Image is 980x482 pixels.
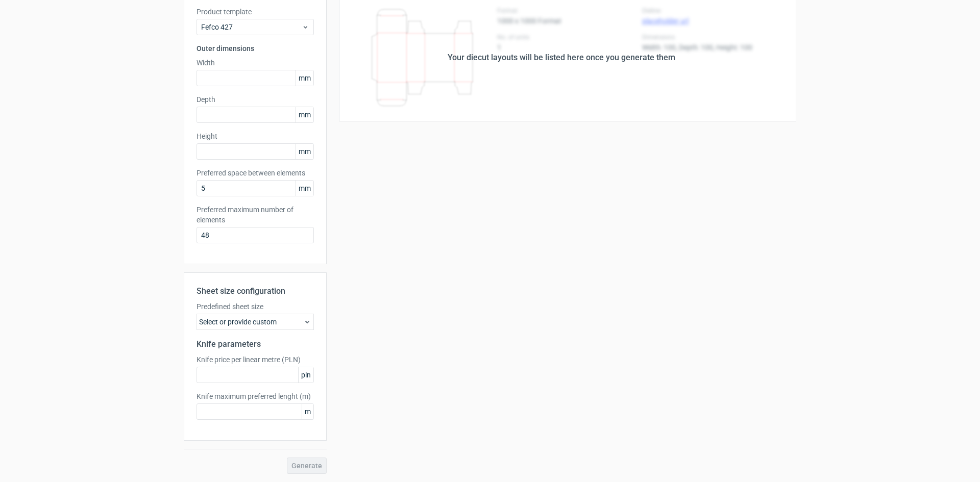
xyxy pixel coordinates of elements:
h2: Knife parameters [197,338,314,350]
label: Product template [197,7,314,17]
span: mm [296,144,313,159]
label: Depth [197,94,314,105]
label: Knife maximum preferred lenght (m) [197,391,314,401]
label: Predefined sheet size [197,301,314,312]
div: Your diecut layouts will be listed here once you generate them [448,52,675,64]
span: pln [298,367,313,383]
span: mm [296,107,313,122]
div: Select or provide custom [197,314,314,330]
label: Preferred space between elements [197,168,314,178]
label: Preferred maximum number of elements [197,205,314,225]
span: Fefco 427 [201,22,302,32]
label: Width [197,58,314,68]
span: mm [296,181,313,196]
span: m [302,404,313,419]
span: mm [296,70,313,86]
h3: Outer dimensions [197,43,314,54]
label: Height [197,131,314,141]
h2: Sheet size configuration [197,285,314,297]
label: Knife price per linear metre (PLN) [197,354,314,365]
